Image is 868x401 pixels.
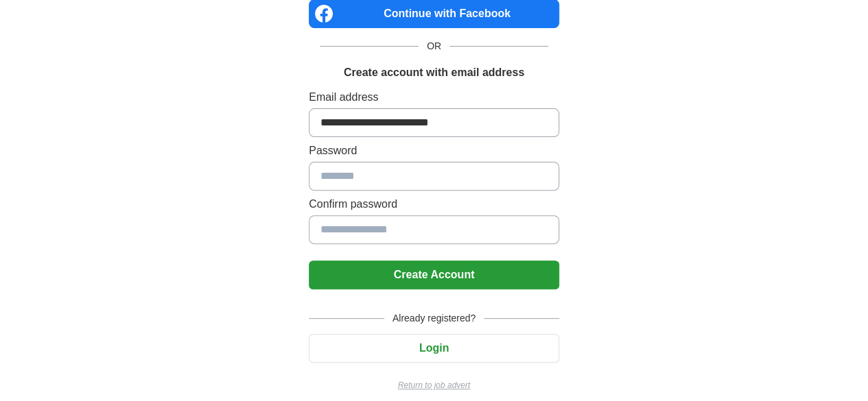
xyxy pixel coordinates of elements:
[384,311,484,326] span: Already registered?
[309,334,559,363] button: Login
[344,64,524,81] h1: Create account with email address
[309,260,559,289] button: Create Account
[419,39,449,53] span: OR
[309,143,559,159] label: Password
[309,89,559,106] label: Email address
[309,196,559,212] label: Confirm password
[309,342,559,354] a: Login
[309,379,559,391] a: Return to job advert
